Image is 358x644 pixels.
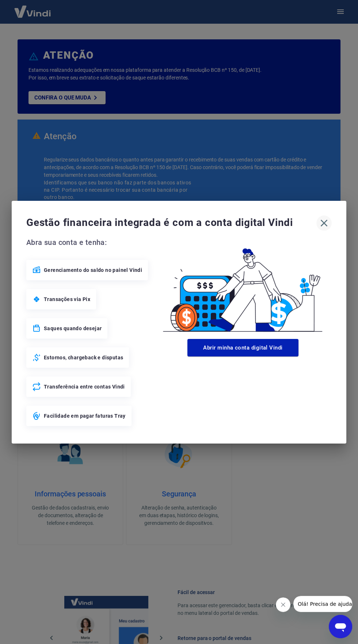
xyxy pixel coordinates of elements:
img: Good Billing [154,237,332,336]
span: Saques quando desejar [44,325,102,332]
span: Estornos, chargeback e disputas [44,354,123,361]
button: Abrir minha conta digital Vindi [187,339,298,356]
span: Gerenciamento do saldo no painel Vindi [44,266,142,274]
span: Abra sua conta e tenha: [26,237,154,248]
iframe: Fechar mensagem [276,597,290,612]
span: Olá! Precisa de ajuda? [4,5,61,11]
span: Gestão financeira integrada é com a conta digital Vindi [26,215,316,230]
iframe: Mensagem da empresa [293,596,352,612]
span: Transações via Pix [44,296,90,303]
span: Facilidade em pagar faturas Tray [44,412,126,419]
iframe: Botão para abrir a janela de mensagens [329,615,352,638]
span: Transferência entre contas Vindi [44,383,125,390]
